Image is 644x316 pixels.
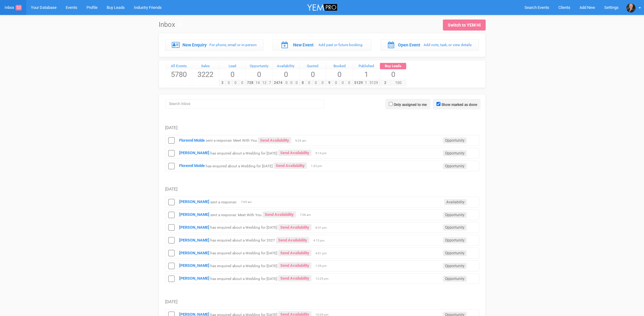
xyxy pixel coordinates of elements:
a: Sales [192,63,219,70]
a: [PERSON_NAME] [179,251,209,255]
small: sent a response: Meet With You [206,138,257,143]
span: 9:24 am [295,139,311,143]
span: Availability [444,199,467,205]
span: Clients [558,5,570,10]
span: 0 [284,80,289,86]
span: Opportunity [443,212,467,218]
span: 2 [380,80,391,86]
span: 1:32 pm [311,164,326,168]
span: 0 [319,80,326,86]
label: Show marked as done [441,102,477,107]
div: Switch to YEM Hi [448,22,481,28]
a: Send Availability [263,211,296,218]
span: 8 [299,80,306,86]
h5: [DATE] [165,125,479,130]
span: 0 [239,80,246,86]
a: Lead [219,63,246,70]
span: 3222 [192,69,219,80]
span: 4:15 pm [313,238,329,243]
span: 8:31 pm [315,226,331,230]
a: Open Event Add note, task, or view details [381,39,479,50]
span: 0 [219,69,246,80]
a: Switch to YEM Hi [443,20,486,31]
span: 0 [339,80,346,86]
span: 1 [364,80,369,86]
img: open-uri20250213-2-1m688p0 [626,3,635,13]
span: 0 [326,69,353,80]
a: Published [353,63,380,70]
span: Opportunity [443,250,467,256]
input: Search Inbox [166,99,324,108]
span: 14 [254,80,261,86]
h5: [DATE] [165,300,479,304]
label: New Event [293,42,314,48]
h5: [DATE] [165,187,479,191]
span: Opportunity [443,237,467,243]
span: 728 [245,80,255,86]
a: Floremil Molde [179,163,205,168]
a: [PERSON_NAME] [179,151,209,155]
a: Send Availability [258,137,291,143]
span: Search Events [524,5,549,10]
span: 2474 [272,80,284,86]
span: 0 [273,69,299,80]
a: [PERSON_NAME] [179,263,209,268]
a: [PERSON_NAME] [179,212,209,217]
span: 53 [16,5,22,10]
a: Buy Leads [380,63,407,70]
span: 0 [232,80,239,86]
span: 0 [312,80,319,86]
a: New Event Add past or future booking [273,39,371,50]
a: All Events [166,63,192,70]
a: [PERSON_NAME] [179,276,209,281]
label: Only assigned to me [394,102,427,107]
span: 12:29 pm [315,277,331,281]
small: has enquired about a Wedding for [DATE] [206,164,273,168]
span: 0 [225,80,232,86]
span: 0 [346,80,353,86]
span: 5129 [353,80,364,86]
span: 0 [246,69,272,80]
a: Send Availability [278,275,311,281]
a: [PERSON_NAME] [179,225,209,230]
small: Add note, task, or view details [424,43,472,47]
span: 1 [353,69,380,80]
a: Quoted [300,63,326,70]
small: has enquired about a Wedding for 2027 [210,238,275,242]
span: 0 [306,80,313,86]
span: 9 [326,80,333,86]
span: Opportunity [443,163,467,169]
a: [PERSON_NAME] [179,238,209,242]
span: 0 [333,80,340,86]
a: Send Availability [278,150,311,156]
div: Booked [326,63,353,70]
small: Add past or future booking [318,43,362,47]
span: 0 [380,69,407,80]
small: has enquired about a Wedding for [DATE] [210,263,277,268]
span: 6:14 pm [315,151,331,155]
a: Send Availability [274,162,307,169]
span: Add New [580,5,595,10]
span: Opportunity [443,263,467,269]
span: 5129 [368,80,380,86]
span: 100 [391,80,406,86]
a: Send Availability [276,237,309,243]
div: Availability [273,63,299,70]
h1: Inbox [159,21,182,28]
span: 12 [261,80,268,86]
small: has enquired about a Wedding for [DATE] [210,225,277,230]
span: 5780 [166,69,192,80]
strong: [PERSON_NAME] [179,199,209,204]
label: Open Event [398,42,420,48]
strong: Floremil Molde [179,138,205,143]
